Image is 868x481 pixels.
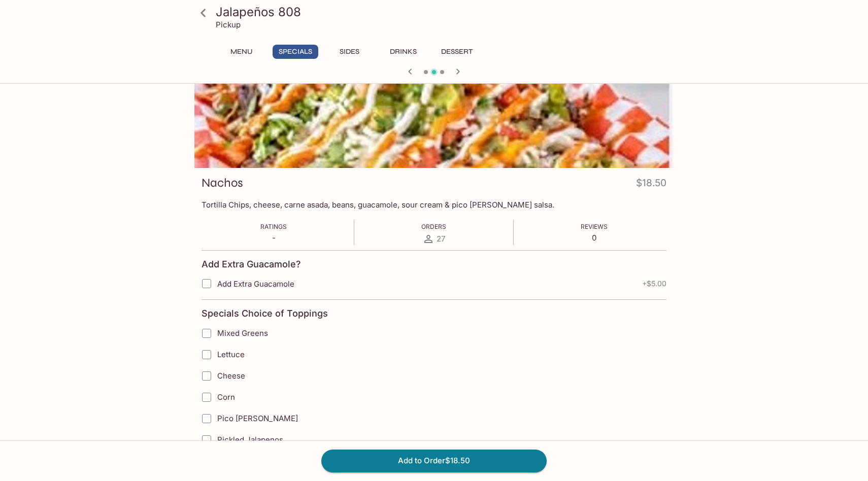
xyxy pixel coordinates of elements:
span: Add Extra Guacamole [217,279,294,289]
span: Mixed Greens [217,328,268,338]
span: Cheese [217,371,245,381]
span: Pickled Jalapenos [217,435,283,444]
p: - [260,233,287,243]
span: Lettuce [217,350,245,359]
button: Sides [326,45,372,59]
span: Corn [217,392,235,402]
h4: Specials Choice of Toppings [202,308,328,319]
span: Orders [421,223,446,230]
span: Reviews [581,223,608,230]
span: Ratings [260,223,287,230]
button: Menu [219,45,264,59]
h4: $18.50 [636,175,666,195]
h4: Add Extra Guacamole? [202,259,301,270]
h3: Jalapeños 808 [216,4,670,20]
button: Dessert [434,45,480,59]
p: Tortilla Chips, cheese, carne asada, beans, guacamole, sour cream & pico [PERSON_NAME] salsa. [202,200,666,210]
span: 27 [437,234,445,244]
h3: Nachos [202,175,243,191]
button: Add to Order$18.50 [321,450,547,472]
button: Specials [273,45,318,59]
span: Pico [PERSON_NAME] [217,414,298,423]
button: Drinks [380,45,426,59]
div: Nachos [194,33,674,168]
p: 0 [581,233,608,243]
p: Pickup [216,20,241,29]
span: + $5.00 [642,280,666,288]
